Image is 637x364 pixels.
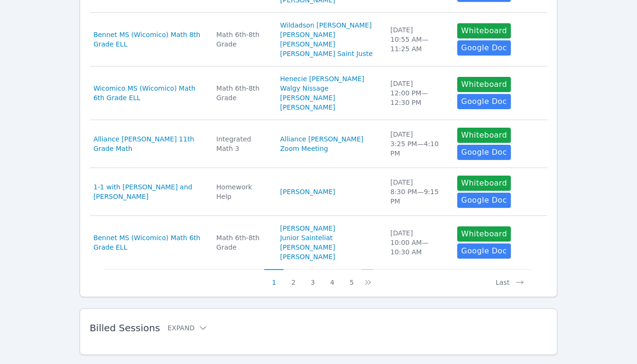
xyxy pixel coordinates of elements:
[280,243,335,252] a: [PERSON_NAME]
[216,233,268,252] div: Math 6th-8th Grade
[216,84,268,103] div: Math 6th-8th Grade
[280,252,335,261] a: [PERSON_NAME]
[457,94,510,109] a: Google Doc
[280,74,364,84] a: Henecie [PERSON_NAME]
[90,13,547,66] tr: Bennet MS (Wicomico) Math 8th Grade ELLMath 6th-8th GradeWildadson [PERSON_NAME][PERSON_NAME] [PE...
[216,30,268,49] div: Math 6th-8th Grade
[93,84,205,103] a: Wicomico MS (Wicomico) Math 6th Grade ELL
[93,233,205,252] a: Bennet MS (Wicomico) Math 6th Grade ELL
[457,23,511,38] button: Whiteboard
[457,193,510,208] a: Google Doc
[280,187,335,196] a: [PERSON_NAME]
[90,216,547,269] tr: Bennet MS (Wicomico) Math 6th Grade ELLMath 6th-8th Grade[PERSON_NAME]Junior Sainteliat[PERSON_NA...
[280,224,335,233] a: [PERSON_NAME]
[216,134,268,153] div: Integrated Math 3
[280,134,379,153] a: Alliance [PERSON_NAME] Zoom Meeting
[342,269,361,287] button: 5
[216,182,268,201] div: Homework Help
[280,233,332,243] a: Junior Sainteliat
[280,30,379,49] a: [PERSON_NAME] [PERSON_NAME]
[488,269,532,287] button: Last
[457,77,511,92] button: Whiteboard
[90,322,160,334] span: Billed Sessions
[390,130,446,158] div: [DATE] 3:25 PM — 4:10 PM
[93,30,205,49] a: Bennet MS (Wicomico) Math 8th Grade ELL
[390,79,446,107] div: [DATE] 12:00 PM — 12:30 PM
[457,176,511,191] button: Whiteboard
[280,93,379,112] a: [PERSON_NAME] [PERSON_NAME]
[90,120,547,168] tr: Alliance [PERSON_NAME] 11th Grade MathIntegrated Math 3Alliance [PERSON_NAME] Zoom Meeting[DATE]3...
[93,182,205,201] a: 1-1 with [PERSON_NAME] and [PERSON_NAME]
[284,269,303,287] button: 2
[323,269,342,287] button: 4
[280,20,371,30] a: Wildadson [PERSON_NAME]
[457,128,511,143] button: Whiteboard
[93,134,205,153] a: Alliance [PERSON_NAME] 11th Grade Math
[457,40,510,56] a: Google Doc
[90,168,547,216] tr: 1-1 with [PERSON_NAME] and [PERSON_NAME]Homework Help[PERSON_NAME][DATE]8:30 PM—9:15 PMWhiteboard...
[457,243,510,259] a: Google Doc
[390,25,446,54] div: [DATE] 10:55 AM — 11:25 AM
[457,145,510,160] a: Google Doc
[90,66,547,120] tr: Wicomico MS (Wicomico) Math 6th Grade ELLMath 6th-8th GradeHenecie [PERSON_NAME]Walgy Nissage[PER...
[303,269,323,287] button: 3
[457,226,511,242] button: Whiteboard
[280,49,372,58] a: [PERSON_NAME] Saint Juste
[264,269,284,287] button: 1
[280,84,328,93] a: Walgy Nissage
[167,323,208,333] button: Expand
[390,177,446,206] div: [DATE] 8:30 PM — 9:15 PM
[390,228,446,257] div: [DATE] 10:00 AM — 10:30 AM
